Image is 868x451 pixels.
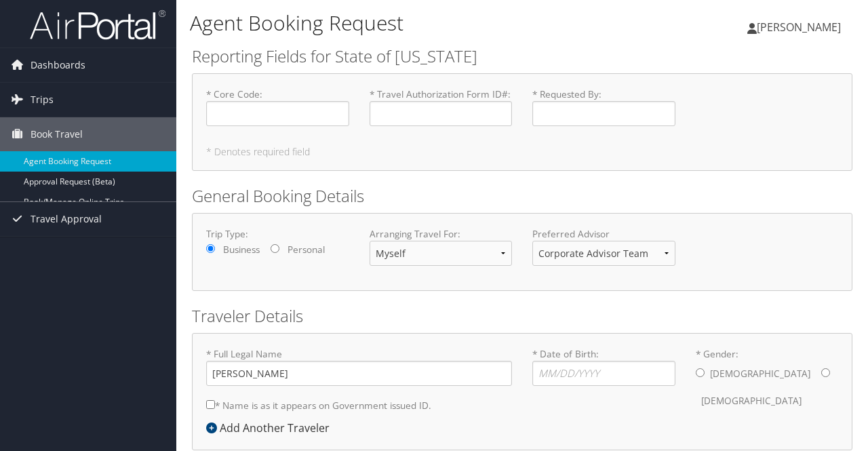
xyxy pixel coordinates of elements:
[31,202,102,236] span: Travel Approval
[757,20,841,35] span: [PERSON_NAME]
[532,101,675,126] input: * Requested By:
[30,9,165,41] img: airportal-logo.png
[370,227,513,241] label: Arranging Travel For:
[190,9,633,37] h1: Agent Booking Request
[206,147,838,157] h5: * Denotes required field
[532,361,675,386] input: * Date of Birth:
[747,7,854,47] a: [PERSON_NAME]
[192,184,852,208] h2: General Booking Details
[821,368,830,377] input: * Gender:[DEMOGRAPHIC_DATA][DEMOGRAPHIC_DATA]
[696,347,839,414] label: * Gender:
[532,87,675,126] label: * Requested By :
[288,243,325,256] label: Personal
[206,101,349,126] input: * Core Code:
[696,368,705,377] input: * Gender:[DEMOGRAPHIC_DATA][DEMOGRAPHIC_DATA]
[710,361,810,387] label: [DEMOGRAPHIC_DATA]
[192,305,852,328] h2: Traveler Details
[31,117,83,151] span: Book Travel
[206,420,336,436] div: Add Another Traveler
[206,347,512,386] label: * Full Legal Name
[206,361,512,386] input: * Full Legal Name
[701,388,802,414] label: [DEMOGRAPHIC_DATA]
[206,393,431,418] label: * Name is as it appears on Government issued ID.
[370,87,513,126] label: * Travel Authorization Form ID# :
[532,227,675,241] label: Preferred Advisor
[532,347,675,386] label: * Date of Birth:
[192,45,852,68] h2: Reporting Fields for State of [US_STATE]
[206,87,349,126] label: * Core Code :
[223,243,260,256] label: Business
[206,227,349,241] label: Trip Type:
[31,48,85,82] span: Dashboards
[206,400,215,409] input: * Name is as it appears on Government issued ID.
[370,101,513,126] input: * Travel Authorization Form ID#:
[31,83,54,117] span: Trips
